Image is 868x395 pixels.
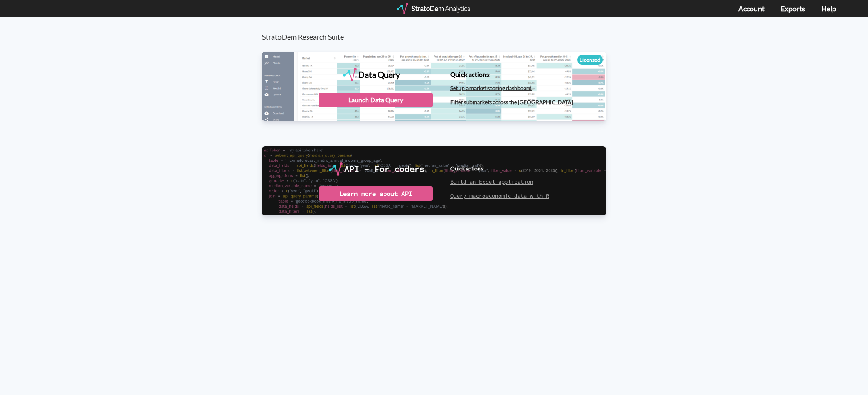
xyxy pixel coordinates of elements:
a: Filter submarkets across the [GEOGRAPHIC_DATA] [450,99,573,105]
h3: StratoDem Research Suite [262,17,616,41]
a: Query macroeconomic data with R [450,192,549,199]
a: Account [738,4,765,13]
a: Help [821,4,836,13]
div: API - For coders [344,162,424,176]
a: Exports [781,4,805,13]
div: Data Query [358,68,400,81]
a: Build an Excel application [450,178,533,185]
a: Set up a market scoring dashboard [450,85,532,91]
h4: Quick actions: [450,71,573,78]
div: Learn more about API [319,186,433,201]
div: Licensed [577,55,603,65]
div: Launch Data Query [319,93,433,107]
h4: Quick actions: [450,165,549,171]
